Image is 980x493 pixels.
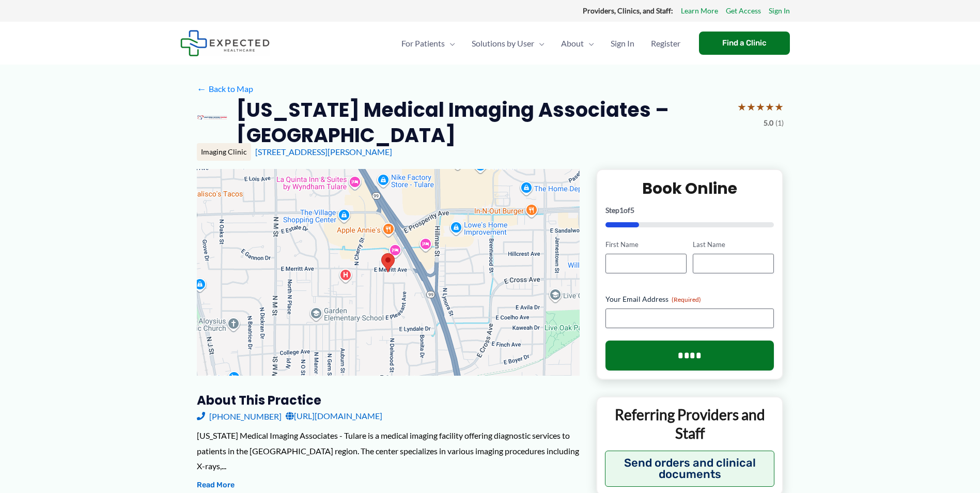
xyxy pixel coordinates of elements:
[401,25,445,61] span: For Patients
[236,97,729,148] h2: [US_STATE] Medical Imaging Associates – [GEOGRAPHIC_DATA]
[651,25,680,61] span: Register
[197,428,580,474] div: [US_STATE] Medical Imaging Associates - Tulare is a medical imaging facility offering diagnostic ...
[643,25,689,61] a: Register
[197,143,251,161] div: Imaging Clinic
[286,408,382,424] a: [URL][DOMAIN_NAME]
[197,479,235,491] button: Read More
[746,97,756,116] span: ★
[584,25,594,61] span: Menu Toggle
[756,97,765,116] span: ★
[393,25,463,61] a: For PatientsMenu Toggle
[611,25,634,61] span: Sign In
[197,408,282,424] a: [PHONE_NUMBER]
[693,240,774,250] label: Last Name
[255,147,392,157] a: [STREET_ADDRESS][PERSON_NAME]
[765,97,774,116] span: ★
[197,81,253,97] a: ←Back to Map
[605,294,774,304] label: Your Email Address
[726,4,761,18] a: Get Access
[605,451,775,487] button: Send orders and clinical documents
[561,25,584,61] span: About
[605,178,774,198] h2: Book Online
[472,25,534,61] span: Solutions by User
[534,25,545,61] span: Menu Toggle
[775,116,784,130] span: (1)
[605,240,687,250] label: First Name
[630,206,634,214] span: 5
[393,25,689,61] nav: Primary Site Navigation
[445,25,455,61] span: Menu Toggle
[583,6,673,15] strong: Providers, Clinics, and Staff:
[197,84,207,94] span: ←
[769,4,790,18] a: Sign In
[197,392,580,408] h3: About this practice
[180,30,270,56] img: Expected Healthcare Logo - side, dark font, small
[672,296,701,303] span: (Required)
[463,25,553,61] a: Solutions by UserMenu Toggle
[605,405,775,443] p: Referring Providers and Staff
[764,116,773,130] span: 5.0
[605,207,774,214] p: Step of
[619,206,624,214] span: 1
[602,25,643,61] a: Sign In
[681,4,718,18] a: Learn More
[553,25,602,61] a: AboutMenu Toggle
[737,97,746,116] span: ★
[699,32,790,55] a: Find a Clinic
[774,97,784,116] span: ★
